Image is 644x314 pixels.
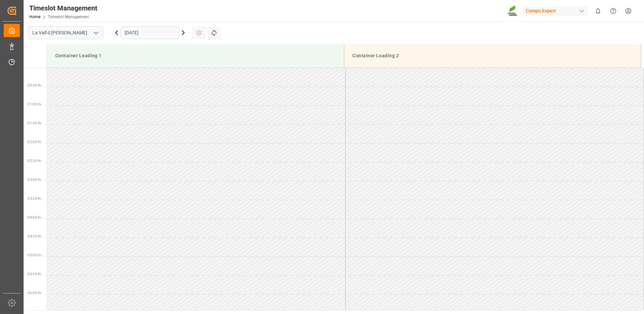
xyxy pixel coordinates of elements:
span: 03:30 Hr [28,197,41,200]
span: 01:00 Hr [28,102,41,106]
div: Compo Expert [523,6,588,16]
img: Screenshot%202023-09-29%20at%2010.02.21.png_1712312052.png [508,5,518,17]
span: 00:30 Hr [28,84,41,87]
span: 05:30 Hr [28,272,41,276]
span: 04:30 Hr [28,234,41,238]
div: Container Loading 2 [350,50,636,62]
span: 02:30 Hr [28,159,41,163]
span: 03:00 Hr [28,178,41,182]
span: 01:30 Hr [28,121,41,125]
button: open menu [91,28,101,38]
span: 02:00 Hr [28,140,41,144]
button: show 0 new notifications [590,3,606,19]
span: 05:00 Hr [28,253,41,257]
input: Type to search/select [28,26,103,39]
button: Compo Expert [523,4,590,17]
div: Timeslot Management [29,3,97,13]
a: Home [29,14,40,19]
div: Container Loading 1 [53,50,339,62]
button: Help Center [606,3,621,19]
span: 06:30 Hr [28,310,41,314]
input: DD.MM.YYYY [121,26,179,39]
span: 06:00 Hr [28,291,41,295]
span: 04:00 Hr [28,216,41,219]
